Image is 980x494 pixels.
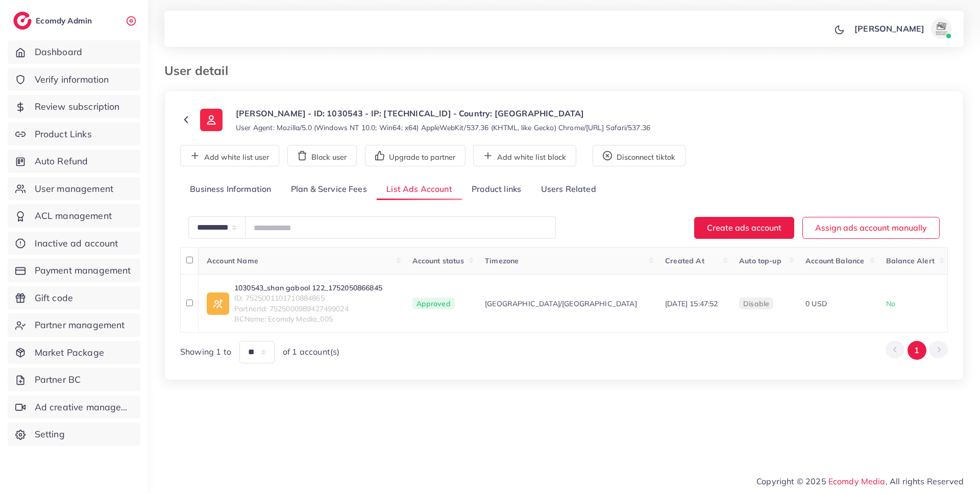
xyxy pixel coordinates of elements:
a: User management [8,177,140,201]
span: [DATE] 15:47:52 [665,299,718,308]
span: Created At [665,256,704,265]
span: Partner BC [35,373,81,386]
span: Account Balance [805,256,864,265]
span: Auto top-up [739,256,781,265]
a: Ad creative management [8,396,140,419]
span: [GEOGRAPHIC_DATA]/[GEOGRAPHIC_DATA] [485,299,637,309]
p: [PERSON_NAME] - ID: 1030543 - IP: [TECHNICAL_ID] - Country: [GEOGRAPHIC_DATA] [236,107,650,119]
span: User management [35,182,113,195]
span: Partner management [35,318,125,332]
span: disable [743,299,769,308]
h2: Ecomdy Admin [36,16,94,26]
span: ID: 7525001101710884865 [234,293,382,303]
a: Business Information [180,179,281,201]
button: Add white list block [473,145,576,166]
img: avatar [931,18,951,39]
span: Payment management [35,264,131,277]
a: Partner BC [8,368,140,391]
button: Add white list user [180,145,279,166]
span: Product Links [35,128,92,141]
button: Disconnect tiktok [593,145,685,166]
span: , All rights Reserved [886,475,964,487]
h3: User detail [164,63,236,78]
ul: Pagination [886,341,948,360]
a: Payment management [8,259,140,282]
span: Gift code [35,291,73,305]
button: Create ads account [694,217,794,239]
a: Product links [462,179,531,201]
button: Assign ads account manually [802,217,940,239]
img: ic-ad-info.7fc67b75.svg [207,292,229,315]
a: Market Package [8,341,140,364]
span: Review subscription [35,100,120,113]
button: Block user [287,145,357,166]
span: Auto Refund [35,155,88,168]
span: Copyright © 2025 [756,475,964,487]
span: Timezone [485,256,519,265]
button: Go to page 1 [908,341,926,360]
a: Users Related [531,179,605,201]
span: PartnerId: 7525000989427499024 [234,304,382,314]
a: ACL management [8,204,140,228]
span: No [886,299,895,308]
span: Dashboard [35,45,82,59]
a: Auto Refund [8,150,140,173]
span: Market Package [35,346,104,359]
small: User Agent: Mozilla/5.0 (Windows NT 10.0; Win64; x64) AppleWebKit/537.36 (KHTML, like Gecko) Chro... [236,122,650,133]
button: Upgrade to partner [365,145,465,166]
span: of 1 account(s) [283,346,339,358]
a: Plan & Service Fees [281,179,377,201]
a: Product Links [8,122,140,146]
a: Verify information [8,68,140,91]
a: Review subscription [8,95,140,118]
a: [PERSON_NAME]avatar [849,18,955,39]
a: 1030543_shan gabool 122_1752050866845 [234,283,382,293]
span: Inactive ad account [35,237,118,250]
img: ic-user-info.36bf1079.svg [200,109,223,131]
span: Setting [35,428,65,441]
span: Account Name [207,256,258,265]
img: logo [13,12,32,30]
a: Partner management [8,313,140,337]
span: Ad creative management [35,401,133,414]
a: Setting [8,423,140,446]
span: Account status [412,256,464,265]
a: List Ads Account [377,179,462,201]
a: Dashboard [8,40,140,64]
span: BCName: Ecomdy Media_005 [234,314,382,324]
span: ACL management [35,209,112,223]
span: Verify information [35,73,109,86]
span: 0 USD [805,299,827,308]
a: Inactive ad account [8,232,140,255]
span: Approved [412,298,455,310]
a: Gift code [8,286,140,310]
a: Ecomdy Media [828,476,886,486]
p: [PERSON_NAME] [854,22,924,35]
a: logoEcomdy Admin [13,12,94,30]
span: Showing 1 to [180,346,231,358]
span: Balance Alert [886,256,935,265]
